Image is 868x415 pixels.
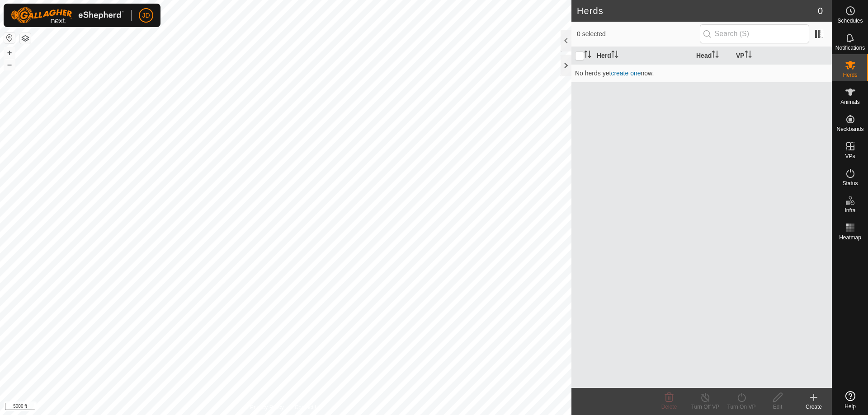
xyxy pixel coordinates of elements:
a: Help [832,387,868,413]
span: VPs [845,154,855,159]
button: + [4,47,15,58]
span: Notifications [835,45,865,51]
span: 0 selected [577,29,700,39]
input: Search (S) [700,24,809,43]
span: 0 [818,4,823,18]
p-sorticon: Activate to sort [584,52,591,59]
span: Help [844,404,856,409]
th: Herd [593,47,693,65]
p-sorticon: Activate to sort [745,52,752,59]
p-sorticon: Activate to sort [611,52,618,59]
div: Edit [759,403,796,411]
th: VP [732,47,832,65]
button: Reset Map [4,33,15,43]
th: Head [693,47,732,65]
a: create one [611,70,641,77]
p-sorticon: Activate to sort [712,52,719,59]
span: Schedules [837,18,863,23]
img: Gallagher Logo [11,7,124,23]
span: Animals [840,99,860,105]
div: Turn On VP [723,403,759,411]
a: Privacy Policy [250,403,284,411]
div: Turn Off VP [687,403,723,411]
div: Create [796,403,832,411]
td: No herds yet now. [571,64,832,82]
span: Heatmap [839,235,861,240]
button: Map Layers [20,33,31,44]
span: JD [142,11,150,20]
span: Delete [661,404,677,410]
span: Infra [844,208,855,213]
h2: Herds [577,5,818,16]
a: Contact Us [295,403,321,411]
span: Herds [843,72,857,78]
button: – [4,59,15,70]
span: Neckbands [836,126,863,132]
span: Status [842,181,858,186]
